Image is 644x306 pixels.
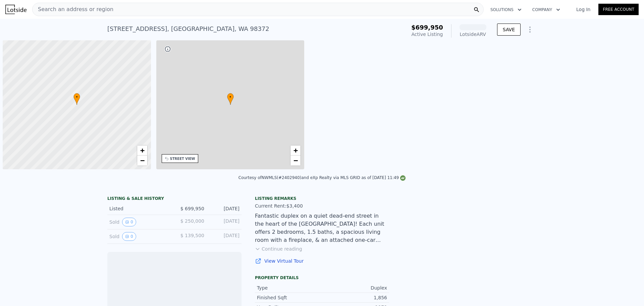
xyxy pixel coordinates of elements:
a: Log In [568,6,598,13]
div: Listing remarks [255,196,389,201]
div: Sold [109,232,169,241]
button: View historical data [122,232,136,241]
div: Courtesy of NWMLS (#2402940) and eXp Realty via MLS GRID as of [DATE] 11:49 [238,175,406,180]
div: Property details [255,275,389,280]
div: 1,856 [322,294,387,301]
a: Zoom out [137,156,147,166]
span: $ 139,500 [180,233,204,238]
div: Finished Sqft [257,294,322,301]
span: + [293,146,298,155]
div: [DATE] [210,218,239,226]
a: Zoom out [290,156,301,166]
div: Duplex [322,285,387,291]
span: Active Listing [412,32,443,37]
span: $699,950 [411,24,443,31]
a: Free Account [598,4,639,15]
div: Fantastic duplex on a quiet dead-end street in the heart of the [GEOGRAPHIC_DATA]! Each unit offe... [255,212,389,244]
span: $ 699,950 [180,206,204,211]
a: Zoom in [290,145,301,156]
div: [DATE] [210,232,239,241]
span: • [227,94,234,100]
div: [DATE] [210,205,239,212]
span: Current Rent: [255,203,286,209]
button: View historical data [122,218,136,226]
a: View Virtual Tour [255,258,389,264]
img: Lotside [5,5,26,14]
div: Sold [109,218,169,226]
div: Lotside ARV [460,31,486,38]
div: LISTING & SALE HISTORY [107,196,241,203]
button: Continue reading [255,246,302,252]
span: • [73,94,80,100]
span: − [293,156,298,165]
span: − [140,156,144,165]
a: Zoom in [137,145,147,156]
span: + [140,146,144,155]
span: $ 250,000 [180,218,204,224]
div: [STREET_ADDRESS] , [GEOGRAPHIC_DATA] , WA 98372 [107,24,269,34]
img: NWMLS Logo [400,175,406,181]
button: SAVE [497,24,521,36]
div: STREET VIEW [170,156,195,161]
div: • [73,93,80,105]
div: • [227,93,234,105]
button: Solutions [485,4,527,16]
button: Show Options [523,23,537,36]
div: Listed [109,205,169,212]
div: Type [257,285,322,291]
button: Company [527,4,566,16]
span: $3,400 [286,203,303,209]
span: Search an address or region [33,5,113,13]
